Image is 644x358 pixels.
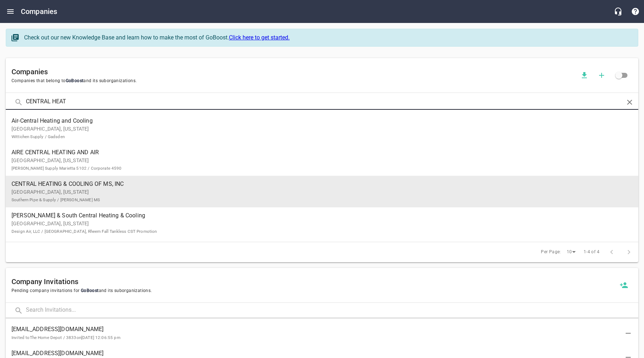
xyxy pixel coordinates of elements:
[11,197,100,202] small: Southern Pipe & Supply / [PERSON_NAME] MS
[609,3,627,20] button: Live Chat
[11,157,621,172] p: [GEOGRAPHIC_DATA], [US_STATE]
[2,3,19,20] button: Open drawer
[11,66,576,77] h6: Companies
[21,6,57,17] h6: Companies
[541,249,561,256] span: Per Page:
[26,94,618,110] input: Search Companies...
[615,277,632,294] button: Invite a new company
[11,125,621,140] p: [GEOGRAPHIC_DATA], [US_STATE]
[24,33,631,42] div: Check out our new Knowledge Base and learn how to make the most of GoBoost.
[620,325,637,342] button: Delete Invitation
[593,67,610,84] button: Add a new company
[11,117,621,125] span: Air-Central Heating and Cooling
[11,188,621,203] p: [GEOGRAPHIC_DATA], [US_STATE]
[11,220,621,235] p: [GEOGRAPHIC_DATA], [US_STATE]
[11,77,576,85] span: Companies that belong to and its suborganizations.
[610,67,627,84] span: Click to view all companies
[576,67,593,84] button: Download companies
[584,249,599,256] span: 1-4 of 4
[11,134,65,139] small: Wittichen Supply / Gadsden
[564,247,578,257] div: 10
[11,335,120,340] small: Invited to The Home Depot / 3833 on [DATE] 12:06:55 pm
[11,325,621,334] span: [EMAIL_ADDRESS][DOMAIN_NAME]
[11,180,621,188] span: CENTRAL HEATING & COOLING OF MS, INC
[11,276,615,287] h6: Company Invitations
[11,148,621,157] span: AIRE CENTRAL HEATING AND AIR
[11,166,122,171] small: [PERSON_NAME] Supply Marietta 5102 / Corporate 4590
[6,144,638,176] a: AIRE CENTRAL HEATING AND AIR[GEOGRAPHIC_DATA], [US_STATE][PERSON_NAME] Supply Marietta 5102 / Cor...
[6,207,638,239] a: [PERSON_NAME] & South Central Heating & Cooling[GEOGRAPHIC_DATA], [US_STATE]Design Air, LLC / [GE...
[66,78,84,83] span: GoBoost
[11,211,621,220] span: [PERSON_NAME] & South Central Heating & Cooling
[26,303,638,318] input: Search Invitations...
[11,287,615,295] span: Pending company invitations for and its suborganizations.
[79,288,98,293] span: GoBoost
[11,229,157,234] small: Design Air, LLC / [GEOGRAPHIC_DATA], Rheem Fall Tankless CST Promotion
[6,113,638,144] a: Air-Central Heating and Cooling[GEOGRAPHIC_DATA], [US_STATE]Wittichen Supply / Gadsden
[6,176,638,207] a: CENTRAL HEATING & COOLING OF MS, INC[GEOGRAPHIC_DATA], [US_STATE]Southern Pipe & Supply / [PERSON...
[627,3,644,20] button: Support Portal
[229,34,290,41] a: Click here to get started.
[11,349,621,358] span: [EMAIL_ADDRESS][DOMAIN_NAME]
